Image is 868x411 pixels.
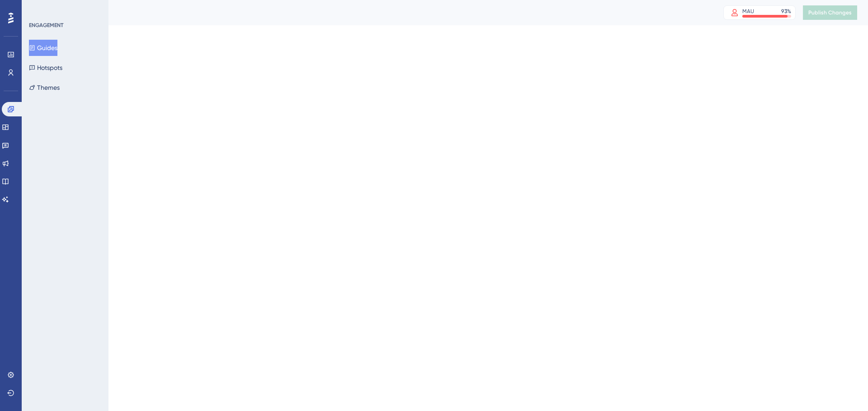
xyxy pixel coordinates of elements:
[29,40,57,56] button: Guides
[29,79,60,96] button: Themes
[781,8,791,15] div: 93 %
[803,5,857,20] button: Publish Changes
[29,22,63,29] div: ENGAGEMENT
[808,9,852,16] span: Publish Changes
[742,8,754,15] div: MAU
[29,60,62,76] button: Hotspots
